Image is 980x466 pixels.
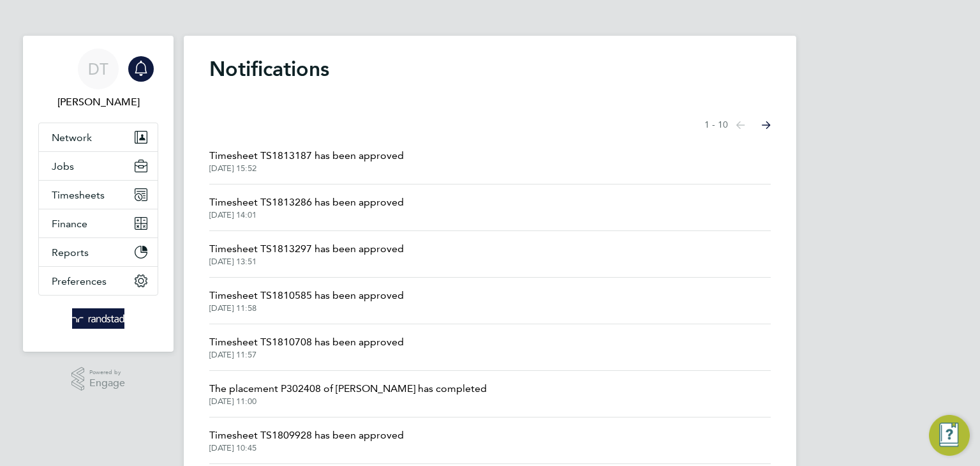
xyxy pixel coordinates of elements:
a: Timesheet TS1813187 has been approved[DATE] 15:52 [209,148,404,174]
a: Timesheet TS1810585 has been approved[DATE] 11:58 [209,288,404,313]
h1: Notifications [209,56,771,82]
button: Engage Resource Center [929,415,970,456]
a: DT[PERSON_NAME] [38,49,158,110]
a: Powered byEngage [71,367,126,391]
span: Timesheets [52,189,105,201]
span: [DATE] 13:51 [209,257,404,267]
a: Timesheet TS1813286 has been approved[DATE] 14:01 [209,195,404,220]
span: Timesheet TS1810585 has been approved [209,288,404,303]
nav: Main navigation [23,36,174,352]
span: Reports [52,246,89,259]
span: Powered by [89,367,125,378]
span: Timesheet TS1813286 has been approved [209,195,404,210]
button: Finance [39,209,158,237]
a: The placement P302408 of [PERSON_NAME] has completed[DATE] 11:00 [209,381,487,407]
span: The placement P302408 of [PERSON_NAME] has completed [209,381,487,396]
span: [DATE] 11:58 [209,303,404,313]
button: Timesheets [39,181,158,209]
span: [DATE] 14:01 [209,210,404,220]
a: Timesheet TS1813297 has been approved[DATE] 13:51 [209,241,404,267]
span: Preferences [52,275,107,287]
nav: Select page of notifications list [704,112,771,138]
span: Timesheet TS1810708 has been approved [209,334,404,350]
button: Preferences [39,267,158,295]
a: Go to home page [38,308,158,329]
span: Daniel Tisseyre [38,94,158,110]
a: Timesheet TS1809928 has been approved[DATE] 10:45 [209,428,404,453]
span: Network [52,132,92,144]
button: Network [39,123,158,151]
span: [DATE] 10:45 [209,443,404,453]
span: [DATE] 11:00 [209,396,487,407]
span: [DATE] 15:52 [209,163,404,174]
span: Finance [52,218,87,230]
span: 1 - 10 [704,119,728,132]
span: Timesheet TS1813297 has been approved [209,241,404,257]
span: Engage [89,378,125,389]
span: [DATE] 11:57 [209,350,404,360]
img: randstad-logo-retina.png [72,308,125,329]
button: Reports [39,238,158,266]
button: Jobs [39,152,158,180]
span: Timesheet TS1809928 has been approved [209,428,404,443]
a: Timesheet TS1810708 has been approved[DATE] 11:57 [209,334,404,360]
span: DT [88,61,108,77]
span: Jobs [52,160,74,172]
span: Timesheet TS1813187 has been approved [209,148,404,163]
